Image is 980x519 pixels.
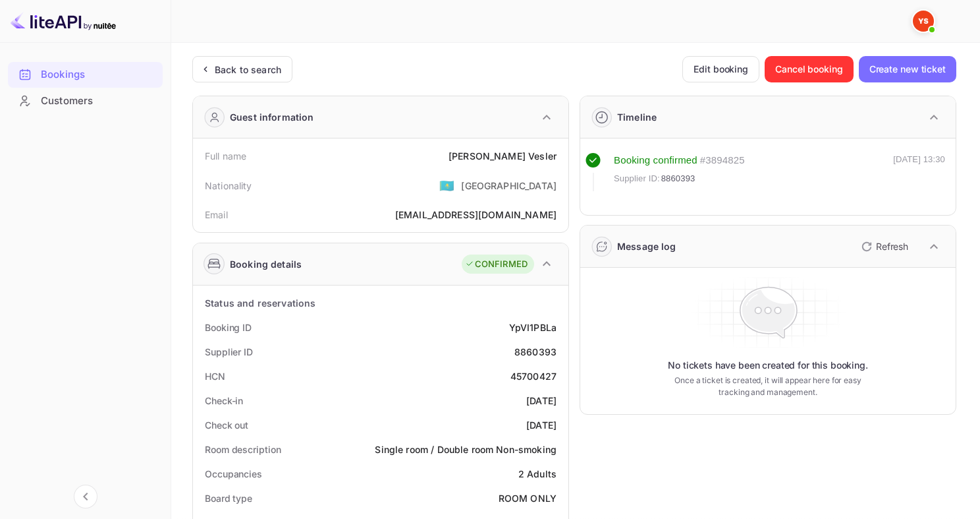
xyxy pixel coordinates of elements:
[514,345,557,359] div: 8860393
[205,369,225,383] div: HCN
[893,153,945,191] div: [DATE] 13:30
[205,467,262,481] div: Occupancies
[8,88,163,114] div: Customers
[375,443,557,456] div: Single room / Double room Non-smoking
[215,63,281,76] div: Back to search
[614,172,660,185] span: Supplier ID:
[205,345,253,359] div: Supplier ID
[41,94,156,109] div: Customers
[617,110,657,124] div: Timeline
[439,173,454,197] span: United States
[230,257,302,271] div: Booking details
[8,88,163,113] a: Customers
[11,11,116,32] img: LiteAPI logo
[499,491,557,505] div: ROOM ONLY
[518,467,557,481] div: 2 Adults
[859,56,956,82] button: Create new ticket
[854,236,913,257] button: Refresh
[205,179,252,193] div: Nationality
[510,369,557,383] div: 45700427
[614,153,697,168] div: Booking confirmed
[668,359,868,372] p: No tickets have been created for this booking.
[205,208,228,222] div: Email
[526,394,557,408] div: [DATE]
[230,110,314,124] div: Guest information
[617,239,676,253] div: Message log
[509,321,557,334] div: YpVI1PBLa
[205,149,246,163] div: Full name
[461,179,557,193] div: [GEOGRAPHIC_DATA]
[41,67,156,82] div: Bookings
[668,375,869,398] p: Once a ticket is created, it will appear here for easy tracking and management.
[205,443,281,456] div: Room description
[74,485,97,508] button: Collapse navigation
[395,208,557,222] div: [EMAIL_ADDRESS][DOMAIN_NAME]
[8,62,163,86] a: Bookings
[765,56,854,82] button: Cancel booking
[661,172,695,185] span: 8860393
[465,258,528,271] div: CONFIRMED
[913,11,934,32] img: Yandex Support
[205,394,243,408] div: Check-in
[526,418,557,432] div: [DATE]
[449,149,557,163] div: [PERSON_NAME] Vesler
[205,321,252,334] div: Booking ID
[205,296,315,310] div: Status and reservations
[876,239,908,253] p: Refresh
[682,56,759,82] button: Edit booking
[8,62,163,88] div: Bookings
[205,418,248,432] div: Check out
[700,153,745,168] div: # 3894825
[205,491,252,505] div: Board type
